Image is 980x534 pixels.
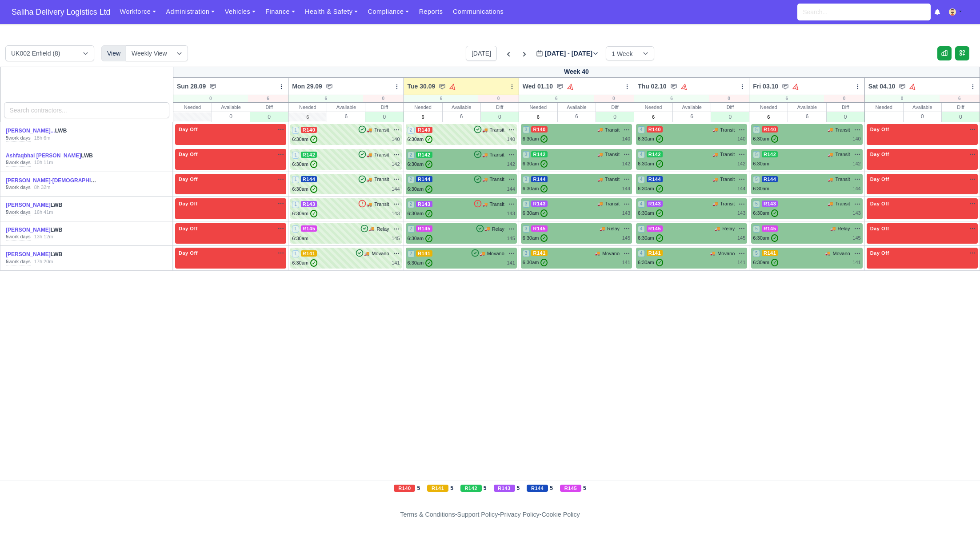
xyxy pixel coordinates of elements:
[173,95,248,102] div: 0
[622,135,630,143] div: 140
[540,234,548,242] span: ✓
[634,95,709,102] div: 6
[904,103,941,112] div: Available
[605,126,620,134] span: Transit
[425,210,432,217] span: ✓
[367,152,372,158] span: 🚚
[868,225,891,232] span: Day Off
[507,161,515,168] div: 142
[852,234,860,242] div: 145
[6,160,8,165] strong: 5
[484,225,490,232] span: 🚚
[868,151,891,157] span: Day Off
[416,127,432,133] span: R140
[369,225,374,232] span: 🚚
[712,201,718,207] span: 🚚
[865,103,903,112] div: Needed
[638,185,663,193] div: 6:30am
[292,82,322,91] span: Mon 29.09
[6,233,31,241] div: work days
[374,126,389,134] span: Transit
[835,176,850,183] span: Transit
[300,3,363,20] a: Health & Safety
[622,234,630,242] div: 145
[638,176,645,183] span: 4
[788,103,826,112] div: Available
[363,3,414,20] a: Compliance
[753,250,760,257] span: 5
[753,234,778,242] div: 6:30am
[720,200,735,208] span: Transit
[647,201,663,207] span: R143
[392,210,400,217] div: 143
[408,82,436,91] span: Tue 30.09
[737,135,745,143] div: 140
[762,250,778,256] span: R141
[852,135,860,143] div: 140
[6,159,31,166] div: work days
[605,176,620,183] span: Transit
[595,250,600,257] span: 🚚
[638,209,663,217] div: 6:30am
[531,126,548,132] span: R140
[835,151,850,158] span: Transit
[482,152,488,158] span: 🚚
[7,3,115,21] span: Saliha Delivery Logistics Ltd
[558,112,596,121] div: 6
[6,226,98,234] div: LWB
[656,160,663,168] span: ✓
[408,176,415,183] span: 2
[250,112,288,122] div: 0
[720,126,735,134] span: Transit
[288,95,363,102] div: 6
[596,112,634,122] div: 0
[788,112,826,121] div: 6
[753,160,769,168] div: 6:30am
[492,225,504,233] span: Relay
[852,209,860,217] div: 143
[634,103,672,112] div: Needed
[865,95,940,102] div: 0
[712,176,718,183] span: 🚚
[541,511,580,518] a: Cookie Policy
[540,185,548,193] span: ✓
[540,209,548,217] span: ✓
[507,210,515,217] div: 143
[832,250,850,257] span: Movano
[531,225,548,232] span: R145
[457,511,498,518] a: Support Policy
[523,176,530,183] span: 3
[753,185,769,193] div: 6:30am
[6,177,118,184] a: [PERSON_NAME]-[DEMOGRAPHIC_DATA]...
[367,201,372,208] span: 🚚
[448,3,509,20] a: Communications
[656,209,663,217] span: ✓
[647,176,663,182] span: R144
[173,103,212,112] div: Needed
[414,3,448,20] a: Reports
[523,160,548,168] div: 6:30am
[507,136,515,143] div: 140
[523,234,548,242] div: 6:30am
[737,185,745,193] div: 144
[416,201,432,207] span: R143
[177,82,206,91] span: Sun 28.09
[6,184,31,191] div: work days
[647,250,663,256] span: R141
[6,185,8,190] strong: 5
[365,103,403,112] div: Diff
[638,201,645,208] span: 4
[824,95,864,102] div: 0
[310,185,317,193] span: ✓
[6,202,51,208] a: [PERSON_NAME]
[507,235,515,242] div: 145
[828,201,833,207] span: 🚚
[6,177,98,185] div: LWB
[408,161,433,168] div: 6:30am
[531,201,548,207] span: R143
[292,136,317,143] div: 6:30am
[835,126,850,134] span: Transit
[762,225,778,232] span: R145
[753,209,778,217] div: 6:30am
[868,201,891,207] span: Day Off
